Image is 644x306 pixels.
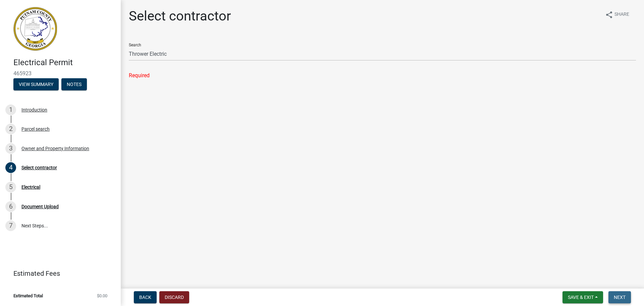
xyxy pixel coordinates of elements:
[21,107,47,112] div: Introduction
[5,124,16,134] div: 2
[605,11,613,19] i: share
[21,185,40,189] div: Electrical
[600,8,635,21] button: shareShare
[159,291,189,303] button: Discard
[614,11,629,19] span: Share
[139,295,151,300] span: Back
[614,295,626,300] span: Next
[21,146,89,151] div: Owner and Property Information
[5,162,16,173] div: 4
[21,165,57,170] div: Select contractor
[5,201,16,212] div: 6
[13,78,59,90] button: View Summary
[13,294,43,298] span: Estimated Total
[5,220,16,231] div: 7
[5,267,110,280] a: Estimated Fees
[5,182,16,192] div: 5
[562,291,603,303] button: Save & Exit
[134,291,157,303] button: Back
[129,47,636,61] input: Search...
[568,295,594,300] span: Save & Exit
[97,294,107,298] span: $0.00
[129,8,231,24] h1: Select contractor
[129,72,636,80] div: Required
[5,104,16,115] div: 1
[21,127,50,131] div: Parcel search
[61,82,87,87] wm-modal-confirm: Notes
[13,58,115,68] h4: Electrical Permit
[13,82,59,87] wm-modal-confirm: Summary
[13,70,107,77] span: 465923
[608,291,631,303] button: Next
[21,204,59,209] div: Document Upload
[13,7,57,51] img: Putnam County, Georgia
[5,143,16,154] div: 3
[61,78,87,90] button: Notes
